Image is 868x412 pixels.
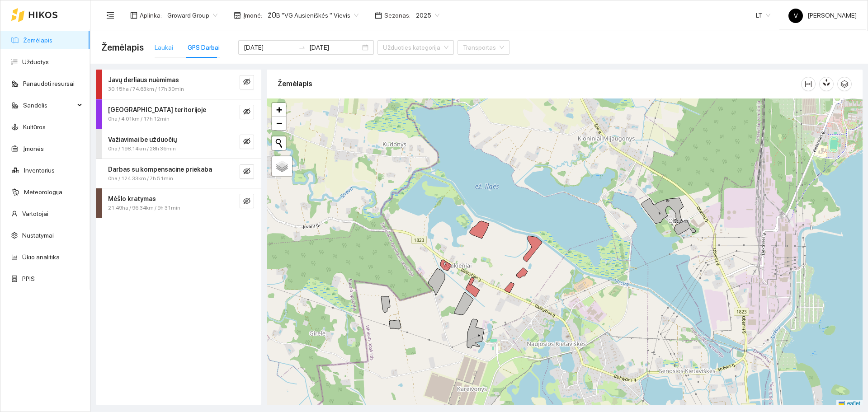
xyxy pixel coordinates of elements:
span: LT [756,9,770,22]
span: [PERSON_NAME] [788,12,857,19]
a: Panaudoti resursai [23,80,75,87]
button: menu-fold [101,6,119,24]
span: column-width [802,80,815,88]
span: 0ha / 198.14km / 28h 36min [108,145,176,153]
span: 21.49ha / 96.34km / 9h 31min [108,204,180,212]
strong: Javų derliaus nuėmimas [108,76,179,84]
span: + [276,104,282,115]
span: ŽŪB "VG Ausieniškės " Vievis [268,9,359,22]
span: eye-invisible [243,168,250,176]
a: PPIS [22,275,35,282]
input: Pabaigos data [309,42,360,52]
span: eye-invisible [243,78,250,87]
span: to [298,44,306,51]
a: Inventorius [24,167,55,174]
button: eye-invisible [240,75,254,89]
span: 2025 [416,9,439,22]
button: eye-invisible [240,135,254,149]
span: − [276,117,282,129]
span: menu-fold [106,11,114,19]
span: Sezonas : [384,10,410,20]
a: Ūkio analitika [22,253,60,261]
button: Initiate a new search [272,136,286,150]
span: Aplinka : [140,10,162,20]
div: Važiavimai be užduočių0ha / 198.14km / 28h 36mineye-invisible [96,129,261,159]
a: Nustatymai [22,232,54,239]
div: GPS Darbai [188,42,220,52]
span: layout [130,12,137,19]
a: Užduotys [22,58,49,66]
span: calendar [375,12,382,19]
a: Žemėlapis [23,37,52,44]
a: Zoom out [272,117,286,130]
button: eye-invisible [240,164,254,179]
a: Layers [272,156,292,176]
span: 0ha / 124.33km / 7h 51min [108,174,173,183]
span: Sandėlis [23,96,75,114]
div: Darbas su kompensacine priekaba0ha / 124.33km / 7h 51mineye-invisible [96,159,261,188]
a: Zoom in [272,103,286,117]
span: Įmonė : [243,10,262,20]
a: Meteorologija [24,188,62,196]
button: column-width [801,77,816,91]
a: Leaflet [839,400,860,407]
a: Kultūros [23,123,46,131]
strong: Važiavimai be užduočių [108,136,177,143]
span: eye-invisible [243,138,250,146]
input: Pradžios data [244,42,295,52]
span: V [794,9,798,23]
span: 0ha / 4.01km / 17h 12min [108,115,170,123]
span: shop [234,12,241,19]
div: Javų derliaus nuėmimas30.15ha / 74.63km / 17h 30mineye-invisible [96,70,261,99]
button: eye-invisible [240,194,254,208]
button: eye-invisible [240,105,254,119]
strong: [GEOGRAPHIC_DATA] teritorijoje [108,106,206,113]
div: Mėšlo kratymas21.49ha / 96.34km / 9h 31mineye-invisible [96,188,261,218]
span: Žemėlapis [101,40,144,55]
a: Įmonės [23,145,44,152]
span: swap-right [298,44,306,51]
div: [GEOGRAPHIC_DATA] teritorijoje0ha / 4.01km / 17h 12mineye-invisible [96,99,261,129]
a: Vartotojai [22,210,48,217]
span: 30.15ha / 74.63km / 17h 30min [108,85,184,94]
span: eye-invisible [243,197,250,206]
div: Žemėlapis [278,71,801,97]
div: Laukai [155,42,173,52]
span: eye-invisible [243,108,250,117]
strong: Darbas su kompensacine priekaba [108,166,212,173]
span: Groward Group [167,9,217,22]
strong: Mėšlo kratymas [108,195,156,202]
